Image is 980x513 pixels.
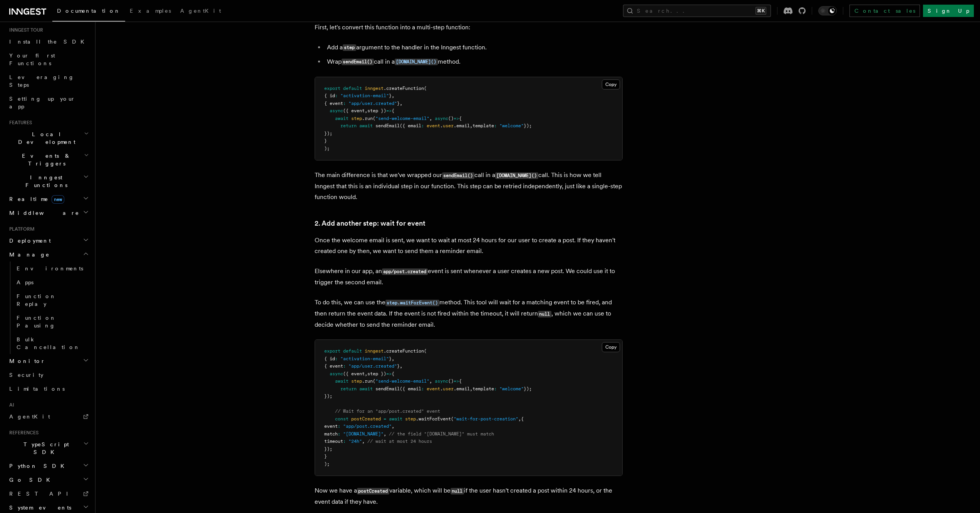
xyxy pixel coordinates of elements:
span: { event [324,101,343,106]
span: () [448,116,454,121]
span: sendEmail [375,386,400,391]
span: => [454,116,459,121]
span: template [472,386,494,391]
span: , [518,416,521,422]
span: = [384,416,386,422]
span: Events & Triggers [6,152,84,167]
span: Setting up your app [9,96,75,110]
span: => [386,108,392,113]
a: Contact sales [849,5,920,17]
span: : [494,123,497,128]
span: Bulk Cancellation [17,336,80,350]
span: Function Replay [17,293,56,307]
span: ({ event [343,108,365,113]
span: { [459,116,462,121]
span: Manage [6,251,50,258]
a: 2. Add another step: wait for event [315,218,426,229]
span: Your first Functions [9,52,55,66]
button: Events & Triggers [6,149,90,170]
p: The main difference is that we've wrapped our call in a call. This is how we tell Inngest that th... [315,170,623,202]
span: Documentation [57,8,121,14]
a: Sign Up [923,5,974,17]
span: "welcome" [499,123,524,128]
span: AgentKit [9,413,50,420]
span: .email [454,386,470,391]
span: .createFunction [384,348,424,354]
span: Deployment [6,237,51,245]
span: : [335,93,338,98]
span: Limitations [9,386,65,392]
code: [DOMAIN_NAME]() [395,59,438,65]
span: sendEmail [375,123,400,128]
span: , [392,424,394,429]
span: }); [524,123,532,128]
span: async [435,378,448,384]
code: app/post.created [382,268,428,275]
span: : [494,386,497,391]
p: To do this, we can use the method. This tool will wait for a matching event to be fired, and then... [315,297,623,330]
a: AgentKit [176,2,226,21]
span: default [343,86,362,91]
span: : [421,386,424,391]
span: step [405,416,416,422]
span: "app/user.created" [348,101,397,106]
span: TypeScript SDK [6,440,83,456]
span: Apps [17,279,34,285]
span: inngest [365,348,384,354]
span: , [384,431,386,437]
span: { event [324,363,343,369]
span: Platform [6,226,35,232]
button: Toggle dark mode [818,6,837,15]
span: , [392,356,394,361]
span: "activation-email" [340,93,389,98]
span: Realtime [6,195,64,203]
span: .email [454,123,470,128]
span: "wait-for-post-creation" [454,416,518,422]
a: Documentation [52,2,125,22]
span: Middleware [6,209,79,217]
code: null [451,488,464,494]
button: Go SDK [6,473,90,487]
span: } [324,138,327,143]
button: Search...⌘K [623,5,771,17]
span: // the field "[DOMAIN_NAME]" must match [389,431,494,437]
span: , [470,386,472,391]
span: } [324,454,327,459]
span: , [429,116,432,121]
a: AgentKit [6,410,90,424]
span: : [335,356,338,361]
span: Monitor [6,357,45,365]
span: , [365,108,367,113]
p: Once the welcome email is sent, we want to wait at most 24 hours for our user to create a post. I... [315,235,623,256]
span: ( [424,348,427,354]
span: async [435,116,448,121]
span: { [392,371,394,376]
span: await [359,386,373,391]
span: , [400,101,402,106]
span: Local Development [6,130,84,146]
span: ( [373,378,375,384]
button: Local Development [6,127,90,149]
button: Middleware [6,206,90,220]
span: ); [324,461,330,467]
code: [DOMAIN_NAME]() [495,172,538,179]
span: postCreated [351,416,381,422]
code: sendEmail() [442,172,474,179]
span: return [340,386,357,391]
span: .createFunction [384,86,424,91]
span: } [397,101,400,106]
span: async [330,108,343,113]
span: event [427,123,440,128]
a: Apps [13,275,90,289]
code: postCreated [357,488,389,494]
span: System events [6,504,71,511]
a: Limitations [6,382,90,396]
span: ({ email [400,123,421,128]
span: .run [362,116,373,121]
span: Install the SDK [9,39,89,45]
span: => [386,371,392,376]
button: Manage [6,248,90,262]
span: default [343,348,362,354]
span: ); [324,146,330,151]
span: step }) [367,371,386,376]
